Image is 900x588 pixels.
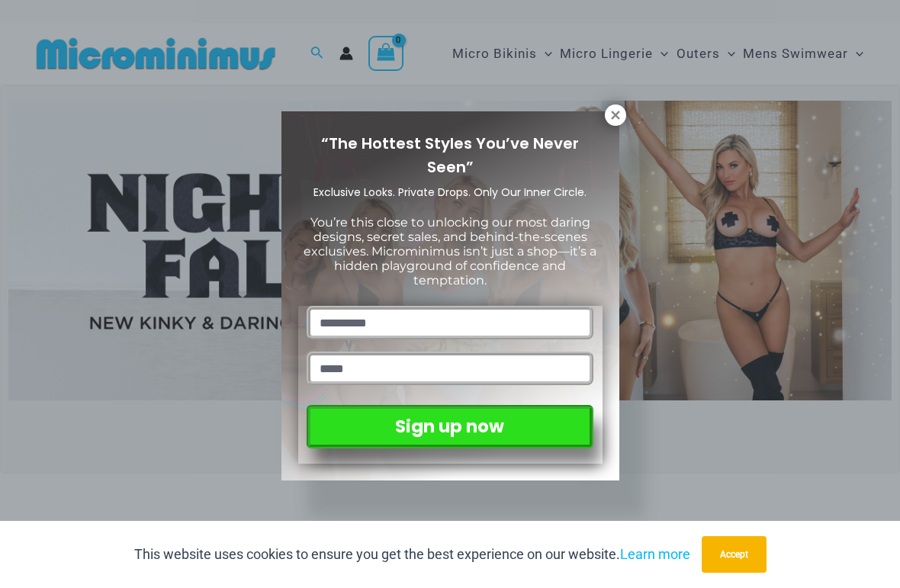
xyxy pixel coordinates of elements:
button: Sign up now [307,405,593,448]
a: Learn more [620,546,690,562]
button: Close [605,104,626,126]
button: Accept [702,536,767,573]
p: This website uses cookies to ensure you get the best experience on our website. [134,543,690,566]
span: You’re this close to unlocking our most daring designs, secret sales, and behind-the-scenes exclu... [304,215,596,288]
span: “The Hottest Styles You’ve Never Seen” [321,133,579,178]
span: Exclusive Looks. Private Drops. Only Our Inner Circle. [313,185,587,200]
